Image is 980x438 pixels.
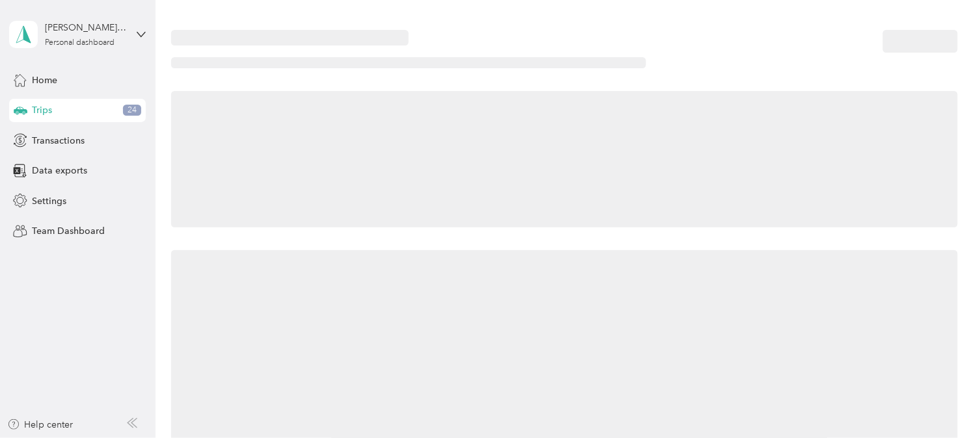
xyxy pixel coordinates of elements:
[123,105,141,116] span: 24
[32,164,87,177] span: Data exports
[7,418,74,432] button: Help center
[32,134,85,148] span: Transactions
[32,194,66,208] span: Settings
[45,39,115,47] div: Personal dashboard
[32,73,57,87] span: Home
[907,365,980,438] iframe: Everlance-gr Chat Button Frame
[32,224,105,238] span: Team Dashboard
[32,103,52,117] span: Trips
[45,21,126,34] div: [PERSON_NAME] [PERSON_NAME]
